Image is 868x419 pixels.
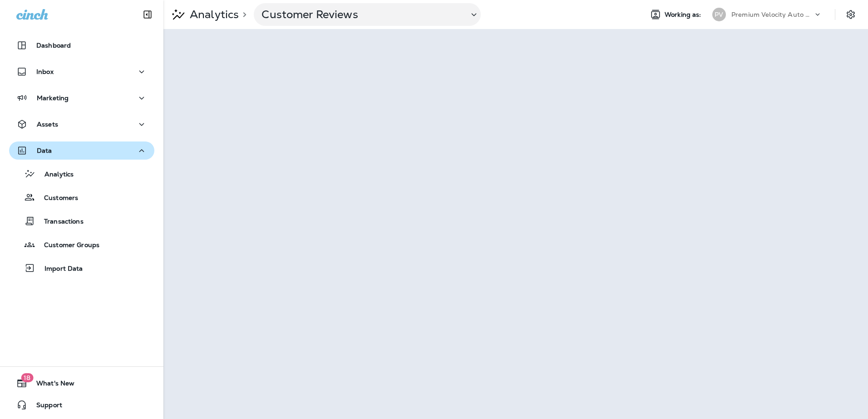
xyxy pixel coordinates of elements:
button: Analytics [9,164,154,183]
p: > [239,11,247,18]
button: Transactions [9,211,154,230]
span: Support [27,401,62,412]
button: Import Data [9,258,154,278]
p: Customer Groups [35,241,99,250]
p: Customers [35,194,78,203]
button: Inbox [9,63,154,81]
button: Dashboard [9,36,154,54]
div: PV [712,8,726,21]
p: Dashboard [36,42,71,49]
button: Settings [843,6,859,23]
p: Customer Reviews [261,8,461,21]
button: Marketing [9,89,154,107]
button: Support [9,396,154,414]
p: Assets [37,121,58,128]
button: Data [9,141,154,160]
p: Analytics [35,171,74,179]
button: Assets [9,115,154,133]
span: What's New [27,380,74,390]
p: Transactions [35,218,84,226]
span: Working as: [665,11,703,19]
p: Analytics [186,8,239,21]
p: Import Data [35,265,83,273]
p: Marketing [37,94,69,102]
button: Customer Groups [9,235,154,254]
span: 18 [21,373,33,382]
p: Premium Velocity Auto dba Jiffy Lube [731,11,813,18]
p: Inbox [36,68,54,75]
button: Customers [9,188,154,207]
button: Collapse Sidebar [135,5,160,24]
p: Data [37,147,52,154]
button: 18What's New [9,374,154,392]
